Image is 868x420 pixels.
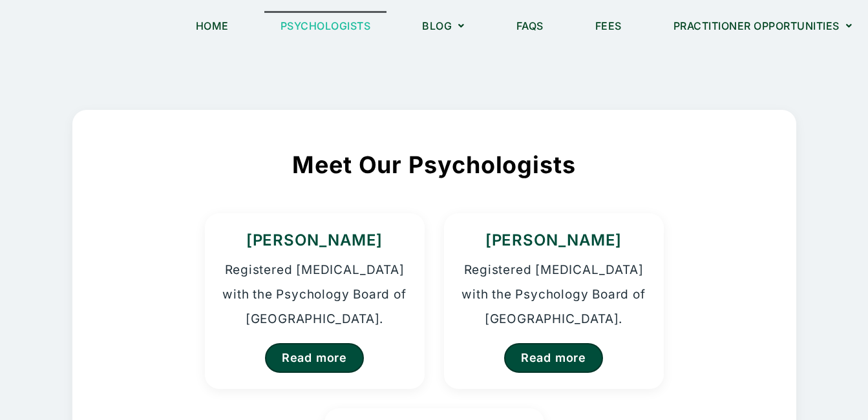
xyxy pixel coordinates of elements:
[504,343,603,373] a: Read more about Homer
[406,11,481,41] a: Blog
[460,258,648,331] p: Registered [MEDICAL_DATA] with the Psychology Board of [GEOGRAPHIC_DATA].
[264,11,387,41] a: Psychologists
[460,229,648,251] h3: [PERSON_NAME]
[221,258,408,331] p: Registered [MEDICAL_DATA] with the Psychology Board of [GEOGRAPHIC_DATA].
[120,149,748,181] h2: Meet Our Psychologists
[180,11,245,41] a: Home
[500,11,560,41] a: FAQs
[265,343,364,373] a: Read more about Kristina
[221,229,408,251] h3: [PERSON_NAME]
[579,11,638,41] a: Fees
